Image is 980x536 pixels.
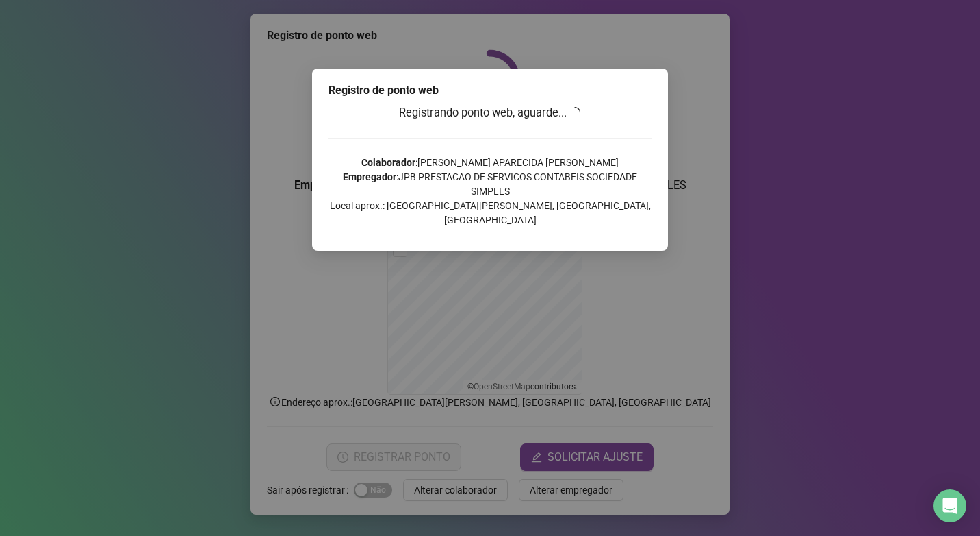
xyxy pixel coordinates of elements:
[328,104,652,122] h3: Registrando ponto web, aguarde...
[361,157,415,168] strong: Colaborador
[568,105,583,120] span: loading
[933,489,966,522] div: Open Intercom Messenger
[328,156,652,228] p: : [PERSON_NAME] APARECIDA [PERSON_NAME] : JPB PRESTACAO DE SERVICOS CONTABEIS SOCIEDADE SIMPLES L...
[328,82,652,99] div: Registro de ponto web
[343,171,396,182] strong: Empregador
